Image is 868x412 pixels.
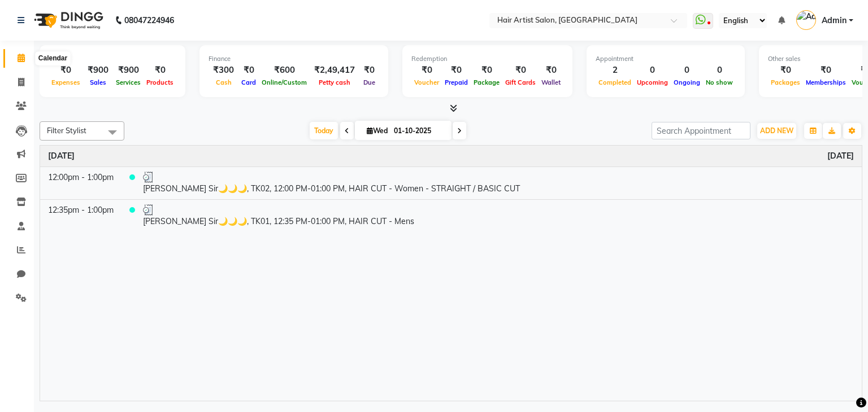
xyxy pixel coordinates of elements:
[48,150,75,162] a: October 1, 2025
[47,126,86,135] span: Filter Stylist
[671,64,703,77] div: 0
[144,64,176,77] div: ₹0
[768,78,803,86] span: Packages
[209,64,238,77] div: ₹300
[238,78,259,86] span: Card
[238,64,259,77] div: ₹0
[757,123,796,139] button: ADD NEW
[36,52,70,65] div: Calendar
[539,78,563,86] span: Wallet
[652,122,750,139] input: Search Appointment
[49,54,176,64] div: Total
[502,78,539,86] span: Gift Cards
[539,64,563,77] div: ₹0
[760,126,793,135] span: ADD NEW
[113,78,144,86] span: Services
[703,64,736,77] div: 0
[40,146,862,167] th: October 1, 2025
[361,78,378,86] span: Due
[209,54,379,64] div: Finance
[259,64,310,77] div: ₹600
[596,64,634,77] div: 2
[316,78,353,86] span: Petty cash
[796,10,816,30] img: Admin
[135,199,862,232] td: [PERSON_NAME] Sir🌙🌙🌙, TK01, 12:35 PM-01:00 PM, HAIR CUT - Mens
[411,54,563,64] div: Redemption
[144,78,176,86] span: Products
[596,78,634,86] span: Completed
[822,15,847,27] span: Admin
[671,78,703,86] span: Ongoing
[502,64,539,77] div: ₹0
[40,166,121,199] td: 12:00pm - 1:00pm
[827,150,854,162] a: October 1, 2025
[442,78,471,86] span: Prepaid
[364,126,390,135] span: Wed
[87,78,109,86] span: Sales
[213,78,235,86] span: Cash
[29,5,106,36] img: logo
[803,64,849,77] div: ₹0
[40,199,121,232] td: 12:35pm - 1:00pm
[310,122,338,139] span: Today
[49,64,83,77] div: ₹0
[634,78,671,86] span: Upcoming
[49,78,83,86] span: Expenses
[803,78,849,86] span: Memberships
[124,5,174,36] b: 08047224946
[471,78,502,86] span: Package
[83,64,113,77] div: ₹900
[442,64,471,77] div: ₹0
[411,64,442,77] div: ₹0
[634,64,671,77] div: 0
[596,54,736,64] div: Appointment
[768,64,803,77] div: ₹0
[411,78,442,86] span: Voucher
[259,78,310,86] span: Online/Custom
[310,64,359,77] div: ₹2,49,417
[359,64,379,77] div: ₹0
[703,78,736,86] span: No show
[113,64,144,77] div: ₹900
[135,166,862,199] td: [PERSON_NAME] Sir🌙🌙🌙, TK02, 12:00 PM-01:00 PM, HAIR CUT - Women - STRAIGHT / BASIC CUT
[390,122,447,139] input: 2025-10-01
[471,64,502,77] div: ₹0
